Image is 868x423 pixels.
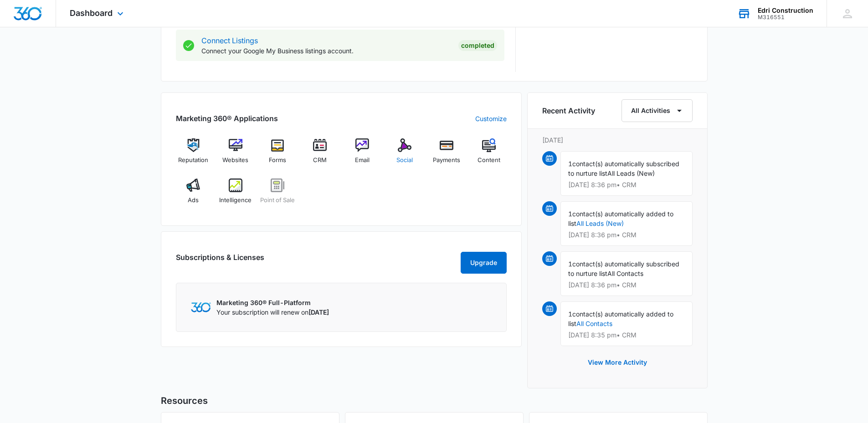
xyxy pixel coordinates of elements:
button: Upgrade [461,252,507,274]
p: Connect your Google My Business listings account. [201,46,451,56]
span: All Contacts [607,270,643,277]
span: contact(s) automatically subscribed to nurture list [568,260,679,277]
a: Payments [429,138,464,171]
a: Content [472,138,507,171]
button: View More Activity [579,352,656,373]
h2: Marketing 360® Applications [176,113,278,124]
span: Websites [222,156,248,165]
span: Forms [269,156,286,165]
h2: Subscriptions & Licenses [176,252,264,270]
a: Forms [260,138,295,171]
span: Content [478,156,500,165]
span: contact(s) automatically added to list [568,310,673,327]
span: 1 [568,260,572,268]
span: Reputation [178,156,208,165]
a: Reputation [176,138,211,171]
span: 1 [568,310,572,318]
span: 1 [568,210,572,218]
a: Ads [176,178,211,211]
a: Websites [218,138,253,171]
a: Intelligence [218,178,253,211]
div: account name [758,7,813,14]
a: Point of Sale [260,178,295,211]
p: [DATE] [542,135,693,145]
button: All Activities [621,99,693,122]
p: [DATE] 8:36 pm • CRM [568,282,685,288]
span: CRM [313,156,327,165]
span: Social [396,156,413,165]
img: Marketing 360 Logo [191,302,211,312]
div: account id [758,14,813,20]
span: Point of Sale [260,196,295,205]
span: contact(s) automatically subscribed to nurture list [568,160,679,177]
span: All Leads (New) [607,169,655,177]
span: contact(s) automatically added to list [568,210,673,227]
span: [DATE] [308,308,329,316]
p: [DATE] 8:36 pm • CRM [568,182,685,188]
p: [DATE] 8:35 pm • CRM [568,332,685,338]
p: Your subscription will renew on [216,307,329,317]
a: All Contacts [576,320,612,327]
a: CRM [303,138,338,171]
span: Payments [433,156,460,165]
a: All Leads (New) [576,219,624,227]
span: Intelligence [219,196,252,205]
span: 1 [568,160,572,168]
a: Email [345,138,380,171]
span: Ads [188,196,199,205]
h6: Recent Activity [542,105,595,116]
span: Email [355,156,370,165]
p: Marketing 360® Full-Platform [216,298,329,307]
div: Completed [458,40,497,51]
a: Social [387,138,422,171]
span: Dashboard [70,8,113,18]
a: Customize [475,114,507,123]
p: [DATE] 8:36 pm • CRM [568,232,685,238]
a: Connect Listings [201,36,258,45]
h5: Resources [161,394,708,408]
